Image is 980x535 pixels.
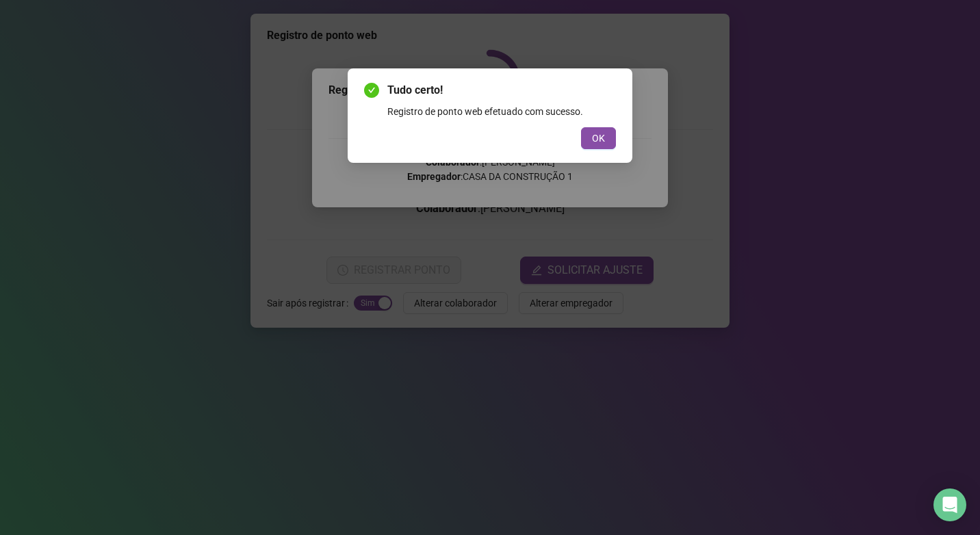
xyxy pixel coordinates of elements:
button: OK [581,127,616,149]
div: Registro de ponto web efetuado com sucesso. [387,104,616,119]
div: Open Intercom Messenger [933,488,966,521]
span: check-circle [364,83,379,98]
span: Tudo certo! [387,82,616,99]
span: OK [592,131,605,146]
